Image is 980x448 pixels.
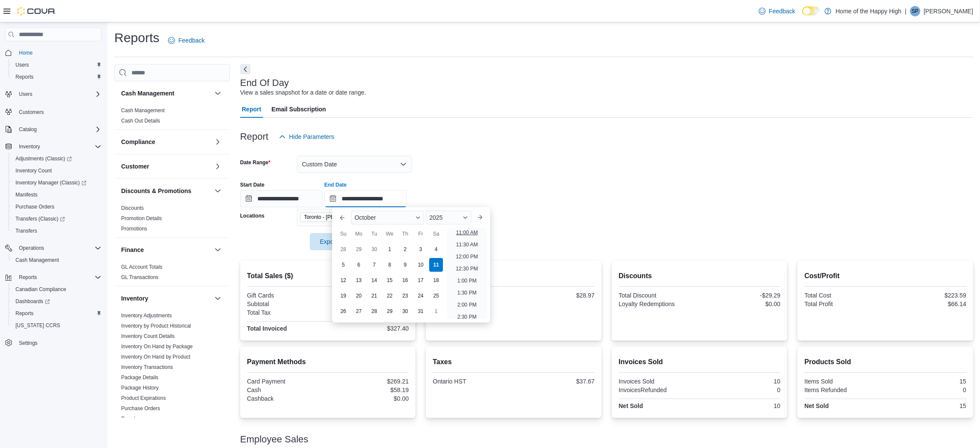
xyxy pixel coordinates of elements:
span: Dashboards [15,298,50,305]
div: View a sales snapshot for a date or date range. [240,88,366,97]
div: day-7 [367,258,381,272]
button: Reports [15,272,40,282]
div: day-14 [367,273,381,287]
button: Compliance [213,137,223,147]
span: Users [19,91,32,98]
a: Inventory On Hand by Product [121,354,190,360]
h3: Finance [121,245,144,254]
span: [US_STATE] CCRS [15,322,60,329]
button: Home [2,46,105,59]
a: Reorder [121,416,140,422]
div: day-22 [383,289,397,303]
div: Cashback [247,395,326,402]
a: Cash Management [121,107,165,114]
a: GL Account Totals [121,264,162,270]
nav: Complex example [5,43,101,371]
h3: Compliance [121,138,155,146]
span: Package History [121,384,159,391]
div: day-3 [414,242,427,256]
div: day-23 [398,289,412,303]
button: Cash Management [121,89,211,98]
span: Inventory Count Details [121,333,175,340]
div: Cash [247,387,326,393]
span: Adjustments (Classic) [15,155,72,162]
h2: Products Sold [804,357,966,367]
div: 15 [887,378,966,385]
input: Press the down key to enter a popover containing a calendar. Press the escape key to close the po... [324,190,407,207]
span: Cash Management [121,107,165,114]
button: Inventory [15,141,43,152]
span: Operations [15,243,101,253]
span: Product Expirations [121,395,166,402]
span: Inventory Count [12,166,101,176]
div: Items Sold [804,378,883,385]
button: Inventory [2,141,105,153]
div: $58.19 [330,387,409,393]
div: day-11 [429,258,443,272]
span: Inventory Manager (Classic) [12,178,101,188]
div: Tu [367,227,381,241]
span: Cash Management [15,257,59,264]
span: Users [15,61,29,68]
div: $269.21 [330,378,409,385]
div: Th [398,227,412,241]
strong: Total Invoiced [247,325,287,332]
strong: Net Sold [619,402,643,409]
span: Manifests [12,190,101,200]
a: Dashboards [9,295,105,307]
button: Discounts & Promotions [213,186,223,196]
div: day-27 [352,304,366,318]
span: Canadian Compliance [12,284,101,295]
span: Promotions [121,225,147,232]
div: Mo [352,227,366,241]
a: Package History [121,385,159,391]
span: Cash Management [12,255,101,265]
li: 2:30 PM [454,312,480,322]
span: Reorder [121,415,140,422]
div: We [383,227,397,241]
div: Total Tax [247,309,326,316]
div: $28.97 [516,292,595,299]
div: Card Payment [247,378,326,385]
div: -$29.29 [701,292,780,299]
button: Customer [121,162,211,171]
a: Discounts [121,205,144,211]
button: Compliance [121,138,211,146]
button: Catalog [15,124,40,135]
label: Start Date [240,181,265,188]
span: Catalog [15,124,101,135]
button: [US_STATE] CCRS [9,319,105,331]
h3: Cash Management [121,89,174,98]
div: $223.59 [887,292,966,299]
span: Washington CCRS [12,320,101,331]
div: day-1 [383,242,397,256]
span: Dashboards [12,296,101,307]
a: Inventory Manager (Classic) [9,177,105,189]
button: Customers [2,105,105,118]
button: Cash Management [9,254,105,266]
h1: Reports [114,29,159,46]
button: Next [240,64,250,74]
div: Steven Pike [910,6,920,16]
li: 11:00 AM [452,227,481,238]
div: day-13 [352,273,366,287]
div: day-24 [414,289,427,303]
button: Catalog [2,123,105,135]
button: Custom Date [297,156,412,173]
h2: Taxes [433,357,595,367]
a: Inventory Manager (Classic) [12,178,90,188]
span: Toronto - [PERSON_NAME] Street - Fire & Flower [304,213,371,221]
span: Feedback [178,36,205,45]
span: Inventory [15,141,101,152]
button: Discounts & Promotions [121,187,211,195]
div: Fr [414,227,427,241]
span: Settings [15,338,101,348]
div: $0.00 [330,395,409,402]
span: Cash Out Details [121,117,160,124]
h2: Discounts [619,271,781,281]
span: Inventory On Hand by Package [121,343,193,350]
span: Canadian Compliance [15,286,66,293]
div: Sa [429,227,443,241]
div: Invoices Sold [619,378,698,385]
div: 15 [887,402,966,409]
